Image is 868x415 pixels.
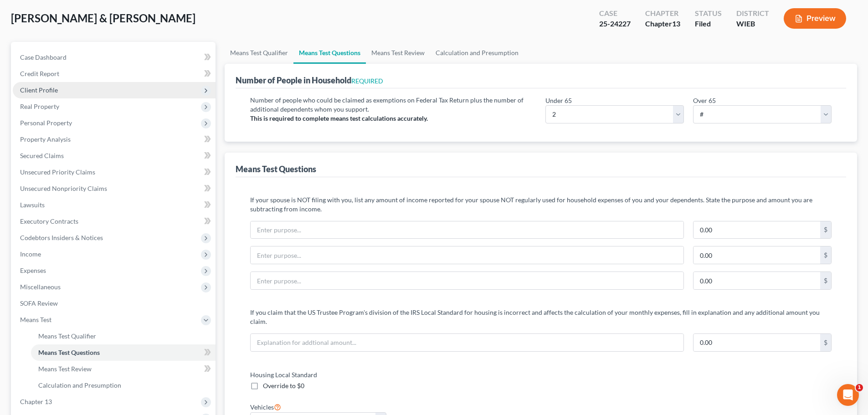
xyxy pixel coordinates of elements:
[236,75,383,86] div: Number of People in Household
[31,344,216,361] a: Means Test Questions
[20,53,67,61] span: Case Dashboard
[820,246,831,264] div: $
[246,370,536,379] label: Housing Local Standard
[20,316,51,323] span: Means Test
[13,66,216,82] a: Credit Report
[695,19,722,29] div: Filed
[38,381,121,389] span: Calculation and Presumption
[693,96,716,105] label: Over 65
[13,164,216,180] a: Unsecured Priority Claims
[250,114,428,122] strong: This is required to complete means test calculations accurately.
[20,217,78,225] span: Executory Contracts
[38,332,96,340] span: Means Test Qualifier
[351,77,383,85] span: REQUIRED
[250,401,281,412] label: Vehicles
[251,221,683,239] input: Enter purpose...
[293,42,366,64] a: Means Test Questions
[599,8,631,19] div: Case
[837,384,859,406] iframe: Intercom live chat
[31,377,216,394] a: Calculation and Presumption
[251,272,683,289] input: Enter purpose...
[13,49,216,66] a: Case Dashboard
[250,96,536,114] p: Number of people who could be claimed as exemptions on Federal Tax Return plus the number of addi...
[672,19,680,28] span: 13
[38,365,92,373] span: Means Test Review
[20,201,45,209] span: Lawsuits
[20,266,46,274] span: Expenses
[856,384,863,391] span: 1
[13,148,216,164] a: Secured Claims
[20,135,71,143] span: Property Analysis
[13,131,216,148] a: Property Analysis
[251,334,683,351] input: Explanation for addtional amount...
[11,11,195,25] span: [PERSON_NAME] & [PERSON_NAME]
[693,246,820,264] input: 0.00
[736,19,769,29] div: WIEB
[20,398,52,405] span: Chapter 13
[225,42,293,64] a: Means Test Qualifier
[20,86,58,94] span: Client Profile
[693,334,820,351] input: 0.00
[20,250,41,258] span: Income
[784,8,846,29] button: Preview
[20,283,61,291] span: Miscellaneous
[31,328,216,344] a: Means Test Qualifier
[20,184,107,192] span: Unsecured Nonpriority Claims
[250,308,832,326] p: If you claim that the US Trustee Program's division of the IRS Local Standard for housing is inco...
[13,213,216,230] a: Executory Contracts
[693,221,820,239] input: 0.00
[13,197,216,213] a: Lawsuits
[38,348,100,356] span: Means Test Questions
[20,70,59,77] span: Credit Report
[430,42,524,64] a: Calculation and Presumption
[250,195,832,214] p: If your spouse is NOT filing with you, list any amount of income reported for your spouse NOT reg...
[695,8,722,19] div: Status
[13,295,216,312] a: SOFA Review
[20,168,95,176] span: Unsecured Priority Claims
[645,8,680,19] div: Chapter
[263,382,304,389] span: Override to $0
[20,299,58,307] span: SOFA Review
[820,334,831,351] div: $
[236,164,316,174] div: Means Test Questions
[20,102,59,110] span: Real Property
[31,361,216,377] a: Means Test Review
[736,8,769,19] div: District
[13,180,216,197] a: Unsecured Nonpriority Claims
[545,96,572,105] label: Under 65
[20,152,64,159] span: Secured Claims
[366,42,430,64] a: Means Test Review
[251,246,683,264] input: Enter purpose...
[20,234,103,241] span: Codebtors Insiders & Notices
[20,119,72,127] span: Personal Property
[693,272,820,289] input: 0.00
[599,19,631,29] div: 25-24227
[820,221,831,239] div: $
[645,19,680,29] div: Chapter
[820,272,831,289] div: $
